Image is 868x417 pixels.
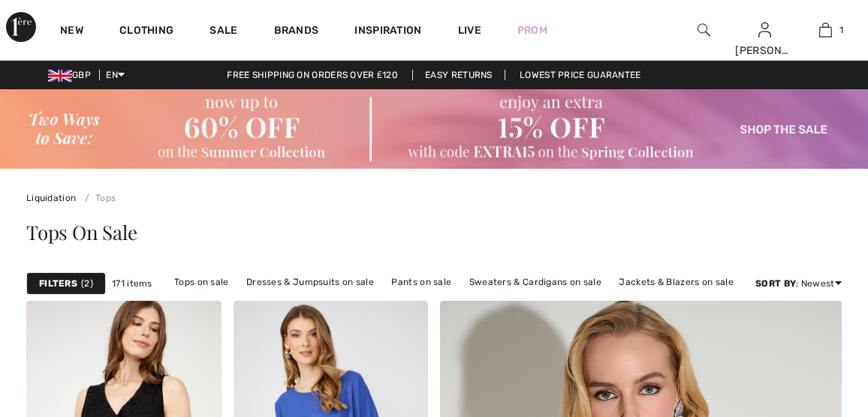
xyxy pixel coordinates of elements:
[458,22,481,38] a: Live
[48,70,97,80] span: GBP
[698,21,710,39] img: search the website
[39,277,77,290] strong: Filters
[758,21,771,39] img: My Info
[819,21,832,39] img: My Bag
[773,304,853,342] iframe: Opens a widget where you can chat to one of our agents
[48,70,72,82] img: UK Pound
[611,272,741,292] a: Jackets & Blazers on sale
[60,24,83,40] a: New
[26,193,76,203] a: Liquidation
[119,24,173,40] a: Clothing
[239,272,381,292] a: Dresses & Jumpsuits on sale
[758,22,771,37] a: Sign In
[6,12,36,42] img: 1ère Avenue
[106,70,125,80] span: EN
[81,277,93,290] span: 2
[517,22,547,38] a: Prom
[215,70,410,80] a: Free shipping on orders over ₤120
[79,193,116,203] a: Tops
[412,70,505,80] a: Easy Returns
[462,272,609,292] a: Sweaters & Cardigans on sale
[735,43,794,58] div: [PERSON_NAME]
[755,277,842,290] div: : Newest
[354,24,421,40] span: Inspiration
[112,277,152,290] span: 171 items
[839,23,843,37] span: 1
[508,70,653,80] a: Lowest Price Guarantee
[367,292,442,311] a: Skirts on sale
[209,24,237,40] a: Sale
[755,278,796,289] strong: Sort By
[444,292,541,311] a: Outerwear on sale
[274,24,319,40] a: Brands
[26,219,137,245] span: Tops On Sale
[384,272,459,292] a: Pants on sale
[796,21,855,39] a: 1
[167,272,237,292] a: Tops on sale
